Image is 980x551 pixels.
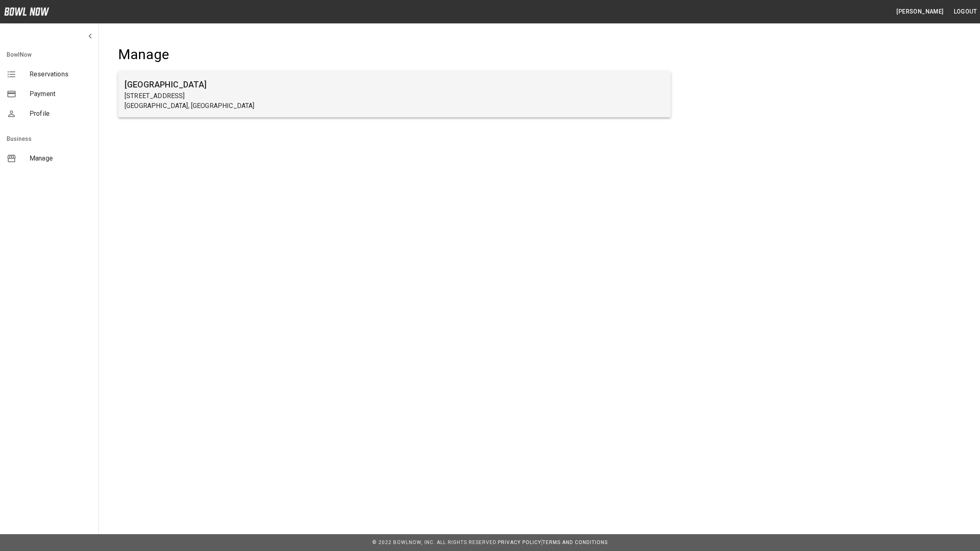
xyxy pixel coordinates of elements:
[125,91,664,101] p: [STREET_ADDRESS]
[372,540,498,545] span: © 2022 BowlNow, Inc. All Rights Reserved.
[118,46,671,63] h4: Manage
[950,4,980,19] button: Logout
[893,4,947,19] button: [PERSON_NAME]
[125,101,664,111] p: [GEOGRAPHIC_DATA], [GEOGRAPHIC_DATA]
[125,78,664,91] h6: [GEOGRAPHIC_DATA]
[4,7,49,16] img: logo
[30,69,92,79] span: Reservations
[30,154,92,163] span: Manage
[498,540,541,545] a: Privacy Policy
[30,89,92,99] span: Payment
[542,540,608,545] a: Terms and Conditions
[30,109,92,119] span: Profile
